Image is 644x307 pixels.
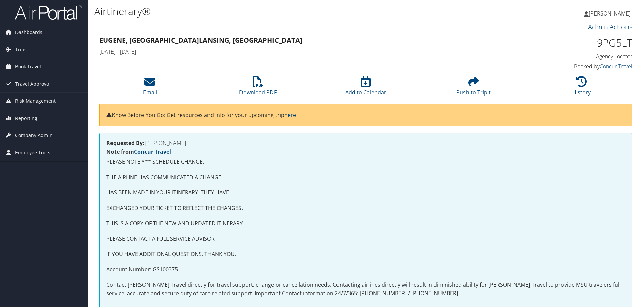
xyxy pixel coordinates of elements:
p: Account Number: GS100375 [106,265,625,274]
a: Admin Actions [588,22,632,31]
strong: Eugene, [GEOGRAPHIC_DATA] Lansing, [GEOGRAPHIC_DATA] [99,36,302,45]
img: airportal-logo.png [15,4,82,20]
span: Trips [15,41,27,58]
p: HAS BEEN MADE IN YOUR ITINERARY. THEY HAVE [106,188,625,197]
a: Add to Calendar [345,80,386,96]
span: Company Admin [15,127,53,144]
p: Contact [PERSON_NAME] Travel directly for travel support, change or cancellation needs. Contactin... [106,281,625,298]
a: Concur Travel [600,63,632,70]
span: Travel Approval [15,75,51,92]
h1: 9PG5LT [507,36,632,50]
a: History [572,80,591,96]
a: [PERSON_NAME] [584,3,637,24]
p: THIS IS A COPY OF THE NEW AND UPDATED ITINERARY. [106,219,625,228]
p: Know Before You Go: Get resources and info for your upcoming trip [106,111,625,120]
strong: Note from [106,148,171,155]
span: Employee Tools [15,144,50,161]
p: THE AIRLINE HAS COMMUNICATED A CHANGE [106,173,625,182]
p: EXCHANGED YOUR TICKET TO REFLECT THE CHANGES. [106,204,625,213]
p: IF YOU HAVE ADDITIONAL QUESTIONS. THANK YOU. [106,250,625,259]
p: PLEASE NOTE *** SCHEDULE CHANGE. [106,158,625,166]
a: Download PDF [239,80,277,96]
h1: Airtinerary® [94,4,456,19]
a: Concur Travel [134,148,171,155]
a: Push to Tripit [456,80,491,96]
p: PLEASE CONTACT A FULL SERVICE ADVISOR [106,235,625,243]
h4: Agency Locator [507,53,632,60]
h4: Booked by [507,63,632,70]
span: Book Travel [15,58,41,75]
a: here [284,111,296,119]
span: Risk Management [15,93,56,110]
strong: Requested By: [106,139,144,147]
span: Dashboards [15,24,42,41]
h4: [PERSON_NAME] [106,140,625,146]
span: Reporting [15,110,37,127]
h4: [DATE] - [DATE] [99,48,496,55]
span: [PERSON_NAME] [589,10,631,17]
a: Email [143,80,157,96]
